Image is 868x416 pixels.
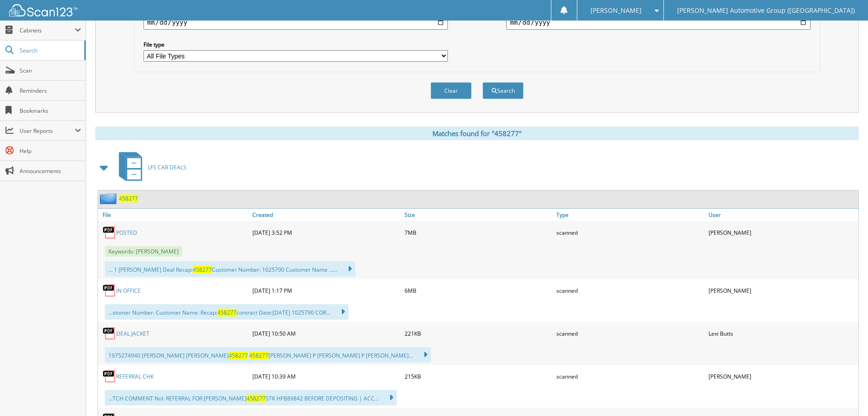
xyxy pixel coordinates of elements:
a: User [706,209,858,221]
span: [PERSON_NAME] Automotive Group ([GEOGRAPHIC_DATA]) [677,8,855,13]
div: Matches found for "458277" [95,126,859,140]
span: Search [20,47,80,54]
button: Clear [431,82,472,99]
div: 221KB [402,324,555,342]
div: [DATE] 10:39 AM [250,367,402,385]
div: scanned [554,367,706,385]
a: 458277 [119,195,138,202]
span: Help [20,147,81,155]
a: LFS CAR DEALS [113,149,186,185]
div: Lexi Butts [706,324,858,342]
img: folder2.png [100,193,119,204]
div: ...stomer Number: Customer Name: Recap: contract Date:[DATE] 1025790 COR... [105,304,349,320]
span: User Reports [20,127,75,135]
a: POSTED [116,229,137,237]
a: Size [402,209,555,221]
img: PDF.png [103,369,116,383]
div: [PERSON_NAME] [706,367,858,385]
span: Announcements [20,167,81,175]
div: [DATE] 1:17 PM [250,281,402,300]
span: 458277 [247,395,266,402]
div: scanned [554,281,706,300]
div: scanned [554,223,706,242]
div: 215KB [402,367,555,385]
span: 458277 [193,266,212,274]
input: end [506,15,811,30]
label: File type [144,41,448,48]
span: LFS CAR DEALS [148,163,186,171]
a: IN OFFICE [116,287,141,295]
div: ... 1 [PERSON_NAME] Deal Recap: Customer Number: 1025790 Customer Name ...... [105,261,355,277]
a: Type [554,209,706,221]
button: Search [483,82,524,99]
iframe: Chat Widget [822,372,868,416]
div: ...TCH COMMENT Nol: REFERRAL FOR [PERSON_NAME] STK HFB89842 BEFORE DEPOSITING | ACC... [105,390,397,405]
span: Scan [20,67,81,74]
div: [PERSON_NAME] [706,281,858,300]
span: Keywords: [PERSON_NAME] [105,246,182,257]
span: Reminders [20,87,81,95]
div: [DATE] 3:52 PM [250,223,402,242]
a: File [98,209,250,221]
span: [PERSON_NAME] [591,8,642,13]
a: REFERRAL CHK [116,373,154,380]
div: [PERSON_NAME] [706,223,858,242]
div: 6MB [402,281,555,300]
div: [DATE] 10:50 AM [250,324,402,342]
div: 1975274940 [PERSON_NAME] [PERSON_NAME] [PERSON_NAME] P [PERSON_NAME] P [PERSON_NAME]... [105,347,431,363]
img: PDF.png [103,284,116,297]
span: 458277 [249,352,268,359]
span: 458277 [217,309,236,316]
img: PDF.png [103,326,116,340]
a: Created [250,209,402,221]
div: scanned [554,324,706,342]
span: Cabinets [20,26,75,34]
span: Bookmarks [20,107,81,115]
input: start [144,15,448,30]
a: DEAL JACKET [116,330,149,337]
img: PDF.png [103,226,116,239]
span: 458277 [229,352,248,359]
div: 7MB [402,223,555,242]
img: scan123-logo-white.svg [9,4,77,16]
